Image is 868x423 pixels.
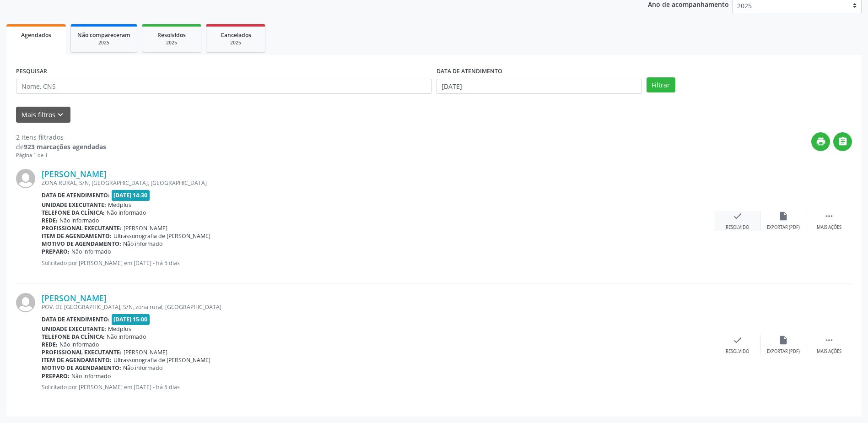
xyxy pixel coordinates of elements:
b: Data de atendimento: [42,315,110,323]
span: Não compareceram [77,31,130,39]
a: [PERSON_NAME] [42,169,107,179]
img: img [16,293,35,312]
strong: 923 marcações agendadas [24,142,106,151]
b: Unidade executante: [42,325,106,333]
span: Ultrassonografia de [PERSON_NAME] [113,356,210,364]
span: [PERSON_NAME] [124,348,167,356]
span: Agendados [21,31,51,39]
span: [DATE] 14:30 [112,190,150,201]
p: Solicitado por [PERSON_NAME] em [DATE] - há 5 dias [42,383,715,391]
b: Item de agendamento: [42,356,112,364]
span: Não informado [59,341,99,348]
span: Resolvidos [157,31,186,39]
span: Não informado [123,240,162,248]
span: Não informado [107,209,146,217]
b: Rede: [42,341,58,348]
button:  [833,132,852,151]
button: Filtrar [647,77,675,93]
button: print [811,132,830,151]
b: Telefone da clínica: [42,333,105,341]
a: [PERSON_NAME] [42,293,107,303]
b: Preparo: [42,248,70,255]
b: Telefone da clínica: [42,209,105,217]
i: keyboard_arrow_down [55,110,65,120]
i: insert_drive_file [778,211,788,221]
span: Medplus [108,201,131,209]
div: Exportar (PDF) [767,348,800,355]
span: [PERSON_NAME] [124,224,167,232]
i: check [733,335,743,345]
b: Item de agendamento: [42,232,112,240]
i:  [824,335,834,345]
span: Não informado [71,372,111,380]
span: Não informado [59,217,99,224]
i:  [824,211,834,221]
img: img [16,169,35,188]
div: Página 1 de 1 [16,152,106,159]
label: DATA DE ATENDIMENTO [437,65,502,79]
div: ZONA RURAL, S/N, [GEOGRAPHIC_DATA], [GEOGRAPHIC_DATA] [42,179,715,187]
div: POV. DE [GEOGRAPHIC_DATA], S/N, zona rural, [GEOGRAPHIC_DATA] [42,303,715,311]
span: [DATE] 15:00 [112,314,150,325]
i:  [838,136,848,146]
span: Cancelados [221,31,251,39]
b: Rede: [42,217,58,224]
div: 2025 [149,39,194,46]
b: Preparo: [42,372,70,380]
span: Medplus [108,325,131,333]
span: Não informado [123,364,162,372]
b: Unidade executante: [42,201,106,209]
div: 2 itens filtrados [16,132,106,142]
div: Mais ações [817,224,841,231]
div: Mais ações [817,348,841,355]
div: de [16,142,106,152]
b: Profissional executante: [42,224,122,232]
span: Ultrassonografia de [PERSON_NAME] [113,232,210,240]
span: Não informado [107,333,146,341]
b: Data de atendimento: [42,191,110,199]
button: Mais filtroskeyboard_arrow_down [16,107,70,123]
b: Profissional executante: [42,348,122,356]
input: Nome, CNS [16,79,432,94]
div: Resolvido [726,224,749,231]
div: 2025 [77,39,130,46]
b: Motivo de agendamento: [42,364,121,372]
div: Exportar (PDF) [767,224,800,231]
p: Solicitado por [PERSON_NAME] em [DATE] - há 5 dias [42,259,715,267]
i: check [733,211,743,221]
label: PESQUISAR [16,65,47,79]
i: insert_drive_file [778,335,788,345]
b: Motivo de agendamento: [42,240,121,248]
div: 2025 [213,39,259,46]
span: Não informado [71,248,111,255]
i: print [816,136,826,146]
input: Selecione um intervalo [437,79,642,94]
div: Resolvido [726,348,749,355]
